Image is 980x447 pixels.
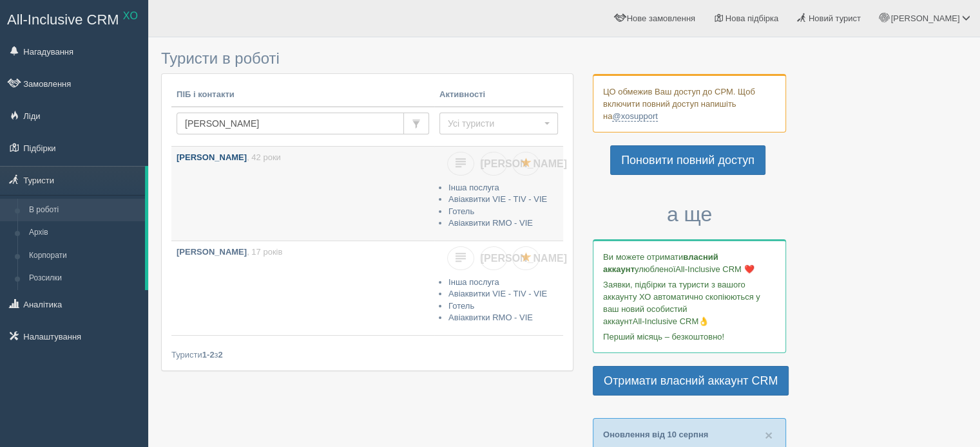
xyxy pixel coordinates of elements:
[247,152,281,162] span: , 42 роки
[765,428,773,442] span: ×
[593,74,786,132] div: ЦО обмежив Ваш доступ до СРМ. Щоб включити повний доступ напишіть на
[247,247,282,257] span: , 17 років
[480,152,507,176] a: [PERSON_NAME]
[675,264,754,274] span: All-Inclusive CRM ❤️
[161,50,280,67] span: Туристи в роботі
[448,206,474,216] a: Готель
[481,158,567,169] span: [PERSON_NAME]
[177,247,247,257] b: [PERSON_NAME]
[481,253,567,264] span: [PERSON_NAME]
[448,218,533,228] a: Авіаквитки RMO - VIE
[633,316,709,326] span: All-Inclusive CRM👌
[448,313,533,322] a: Авіаквитки RMO - VIE
[448,289,547,298] a: Авіаквитки VIE - TIV - VIE
[603,331,776,343] p: Перший місяць – безкоштовно!
[593,203,786,226] h3: а ще
[603,251,776,275] p: Ви можете отримати улюбленої
[612,111,657,122] a: @xosupport
[890,14,959,23] span: [PERSON_NAME]
[448,183,499,192] a: Інша послуга
[171,147,434,241] a: [PERSON_NAME], 42 роки
[177,113,404,134] input: Пошук за ПІБ, паспортом або контактами
[23,199,145,222] a: В роботі
[448,301,474,311] a: Готель
[218,350,223,360] b: 2
[603,278,776,327] p: Заявки, підбірки та туристи з вашого аккаунту ХО автоматично скопіюються у ваш новий особистий ак...
[448,194,547,204] a: Авіаквитки VIE - TIV - VIE
[7,12,119,28] span: All-Inclusive CRM
[480,246,507,270] a: [PERSON_NAME]
[171,349,563,361] div: Туристи з
[448,277,499,287] a: Інша послуга
[603,252,718,274] b: власний аккаунт
[809,14,861,23] span: Новий турист
[627,14,695,23] span: Нове замовлення
[439,113,558,134] button: Усі туристи
[765,428,773,442] button: Close
[434,84,563,107] th: Активності
[23,244,145,268] a: Корпорати
[593,366,789,396] a: Отримати власний аккаунт CRM
[177,152,247,162] b: [PERSON_NAME]
[1,1,148,36] a: All-Inclusive CRM XO
[171,241,434,335] a: [PERSON_NAME], 17 років
[610,145,765,175] a: Поновити повний доступ
[202,350,215,360] b: 1-2
[123,10,138,21] sup: XO
[603,430,708,439] a: Оновлення від 10 серпня
[171,84,434,107] th: ПІБ і контакти
[725,14,779,23] span: Нова підбірка
[23,221,145,244] a: Архів
[23,267,145,290] a: Розсилки
[448,117,541,130] span: Усі туристи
